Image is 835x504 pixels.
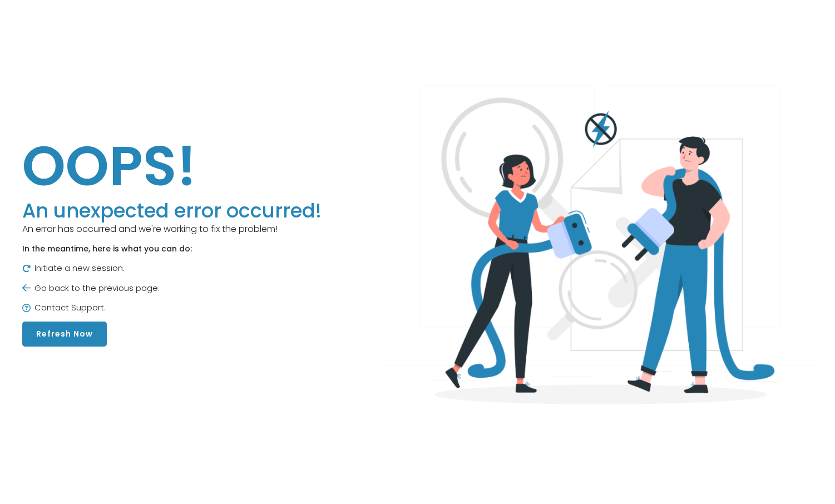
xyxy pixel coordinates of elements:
h3: An unexpected error occurred! [22,199,322,223]
p: Contact Support. [22,302,322,314]
p: Go back to the previous page. [22,282,322,295]
p: Initiate a new session. [22,262,322,275]
p: An error has occurred and we're working to fix the problem! [22,223,322,236]
p: In the meantime, here is what you can do: [22,243,322,255]
h1: OOPS! [22,132,322,199]
button: Refresh Now [22,322,107,347]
